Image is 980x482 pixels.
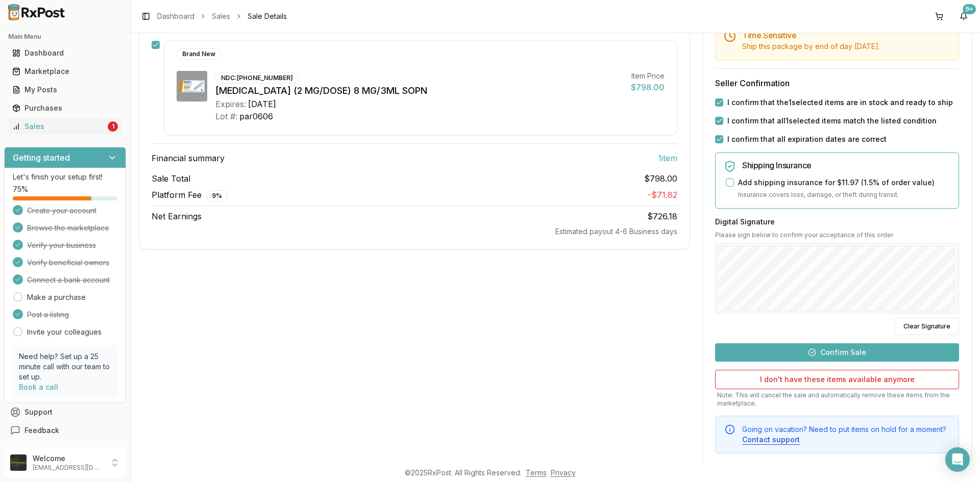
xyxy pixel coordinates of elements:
[648,190,677,200] span: - $71.82
[215,98,246,110] div: Expires:
[742,435,800,445] button: Contact support
[27,240,96,250] span: Verify your business
[644,172,677,185] span: $798.00
[33,453,104,464] p: Welcome
[215,72,299,84] div: NDC: [PHONE_NUMBER]
[239,110,273,122] div: par0606
[8,62,122,81] a: Marketplace
[715,217,959,227] h3: Digital Signature
[215,84,623,98] div: [MEDICAL_DATA] (2 MG/DOSE) 8 MG/3ML SOPN
[177,48,221,60] div: Brand New
[33,464,104,472] p: [EMAIL_ADDRESS][DOMAIN_NAME]
[19,351,111,382] p: Need help? Set up a 25 minute call with our team to set up.
[4,421,126,440] button: Feedback
[152,226,677,237] div: Estimated payout 4-6 Business days
[24,425,59,436] span: Feedback
[4,403,126,421] button: Support
[4,82,126,98] button: My Posts
[8,33,122,41] h2: Main Menu
[10,454,27,471] img: User avatar
[212,11,230,21] a: Sales
[8,99,122,117] a: Purchases
[152,210,202,222] span: Net Earnings
[12,121,106,132] div: Sales
[13,172,117,182] p: Let's finish your setup first!
[742,161,950,169] h5: Shipping Insurance
[738,177,935,188] label: Add shipping insurance for $11.97 ( 1.5 % of order value)
[8,44,122,62] a: Dashboard
[647,211,677,221] span: $726.18
[8,81,122,99] a: My Posts
[8,117,122,136] a: Sales1
[715,77,959,89] h3: Seller Confirmation
[248,98,276,110] div: [DATE]
[157,11,287,21] nav: breadcrumb
[206,190,228,201] div: 9 %
[4,118,126,135] button: Sales1
[19,383,58,391] a: Book a call
[715,370,959,389] button: I don't have these items available anymore
[27,275,110,285] span: Connect a bank account
[727,97,953,108] label: I confirm that the 1 selected items are in stock and ready to ship
[963,4,976,14] div: 9+
[658,152,677,164] span: 1 item
[742,424,950,445] div: Going on vacation? Need to put items on hold for a moment?
[12,48,118,58] div: Dashboard
[895,318,959,335] button: Clear Signature
[27,292,86,302] a: Make a purchase
[12,103,118,113] div: Purchases
[631,71,665,81] div: Item Price
[742,42,880,50] span: Ship this package by end of day [DATE] .
[27,327,102,337] a: Invite your colleagues
[108,121,118,132] div: 1
[27,223,109,233] span: Browse the marketplace
[248,11,287,21] span: Sale Details
[12,85,118,95] div: My Posts
[27,258,109,268] span: Verify beneficial owners
[4,63,126,80] button: Marketplace
[152,172,190,185] span: Sale Total
[152,189,228,201] span: Platform Fee
[152,152,225,164] span: Financial summary
[177,71,207,102] img: Ozempic (2 MG/DOSE) 8 MG/3ML SOPN
[13,151,70,164] h3: Getting started
[12,66,118,77] div: Marketplace
[526,468,547,477] a: Terms
[551,468,576,477] a: Privacy
[4,4,69,20] img: RxPost Logo
[727,134,887,144] label: I confirm that all expiration dates are correct
[4,45,126,61] button: Dashboard
[215,110,237,122] div: Lot #:
[715,343,959,362] button: Confirm Sale
[4,100,126,116] button: Purchases
[13,184,28,194] span: 75 %
[742,31,950,39] h5: Time Sensitive
[631,81,665,93] div: $798.00
[727,116,937,126] label: I confirm that all 1 selected items match the listed condition
[955,8,972,24] button: 9+
[945,447,970,472] div: Open Intercom Messenger
[157,11,194,21] a: Dashboard
[27,206,96,216] span: Create your account
[738,190,950,200] p: Insurance covers loss, damage, or theft during transit.
[715,391,959,408] p: Note: This will cancel the sale and automatically remove these items from the marketplace.
[715,231,959,239] p: Please sign below to confirm your acceptance of this order
[27,310,69,320] span: Post a listing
